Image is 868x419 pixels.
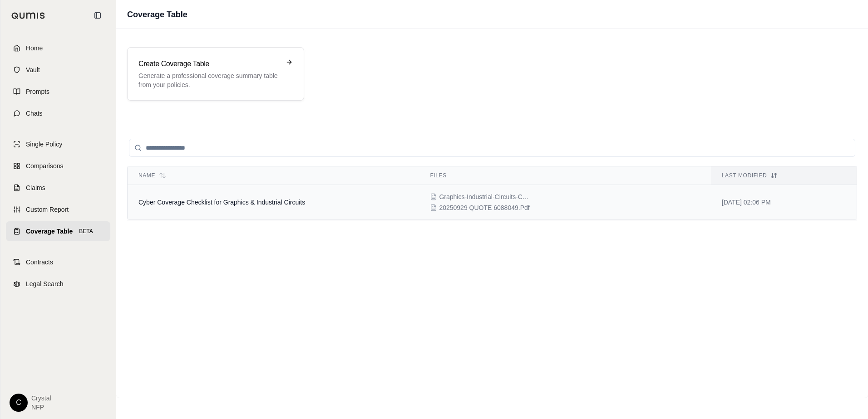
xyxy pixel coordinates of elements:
[6,60,110,80] a: Vault
[26,140,62,149] span: Single Policy
[26,258,53,267] span: Contracts
[722,172,846,179] div: Last modified
[439,203,529,212] span: 20250929 QUOTE 6088049.Pdf
[31,394,51,403] span: crystal
[26,109,43,118] span: Chats
[6,103,110,123] a: Chats
[6,134,110,154] a: Single Policy
[26,279,64,288] span: Legal Search
[6,200,110,219] a: Custom Report
[6,221,110,241] a: Coverage TableBETA
[26,183,45,192] span: Claims
[11,12,45,19] img: Qumis Logo
[10,394,28,412] div: C
[31,403,51,412] span: NFP
[138,199,305,206] span: Cyber Coverage Checklist for Graphics & Industrial Circuits
[127,8,187,21] h1: Coverage Table
[138,71,280,89] p: Generate a professional coverage summary table from your policies.
[6,82,110,102] a: Prompts
[26,87,49,96] span: Prompts
[26,227,73,236] span: Coverage Table
[26,65,40,74] span: Vault
[76,227,95,236] span: BETA
[138,172,408,179] div: Name
[6,274,110,294] a: Legal Search
[711,185,857,220] td: [DATE] 02:06 PM
[90,8,105,23] button: Collapse sidebar
[6,252,110,272] a: Contracts
[138,58,280,69] h3: Create Coverage Table
[26,161,63,171] span: Comparisons
[6,156,110,176] a: Comparisons
[439,192,530,201] span: Graphics-Industrial-Circuits-Coalition-Quotation-267369.pdf
[419,166,710,185] th: Files
[6,38,110,58] a: Home
[26,205,69,214] span: Custom Report
[6,178,110,198] a: Claims
[26,44,43,53] span: Home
